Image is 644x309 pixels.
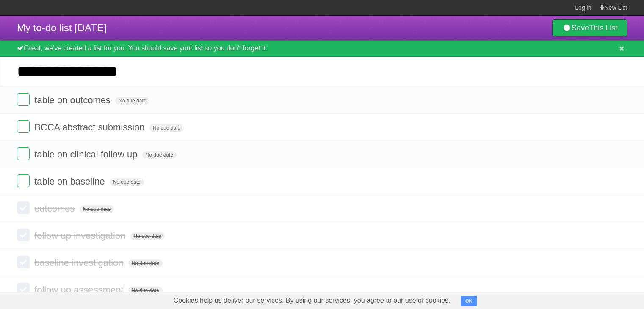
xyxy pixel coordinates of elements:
span: No due date [110,178,144,186]
span: baseline investigation [34,257,125,268]
span: No due date [115,97,149,105]
label: Done [17,256,30,268]
label: Done [17,93,30,106]
label: Done [17,283,30,295]
span: follow up assessment [34,284,125,295]
span: No due date [130,232,165,240]
span: table on clinical follow up [34,149,139,160]
span: BCCA abstract submission [34,122,146,132]
button: OK [461,296,477,306]
label: Done [17,147,30,160]
b: This List [589,24,617,32]
label: Done [17,174,30,187]
span: No due date [128,287,163,294]
span: table on outcomes [34,95,113,105]
label: Done [17,229,30,241]
span: table on baseline [34,176,107,187]
span: No due date [128,259,163,267]
span: No due date [149,124,184,132]
span: Cookies help us deliver our services. By using our services, you agree to our use of cookies. [165,292,459,309]
span: My to-do list [DATE] [17,22,107,33]
span: follow up investigation [34,230,127,241]
a: SaveThis List [552,19,627,36]
label: Done [17,201,30,214]
span: No due date [80,205,114,213]
label: Done [17,120,30,133]
span: No due date [142,151,177,159]
span: outcomes [34,203,77,214]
